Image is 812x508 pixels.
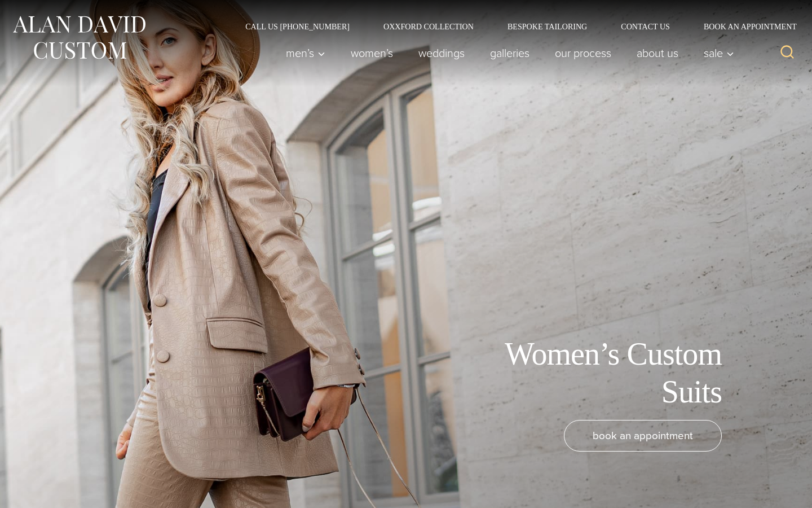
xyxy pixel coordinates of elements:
[774,40,801,67] button: View Search Form
[367,23,491,30] a: Oxxford Collection
[491,23,604,30] a: Bespoke Tailoring
[564,420,722,452] a: book an appointment
[228,23,367,30] a: Call Us [PHONE_NUMBER]
[468,335,722,411] h1: Women’s Custom Suits
[593,427,693,444] span: book an appointment
[478,42,542,64] a: Galleries
[704,47,734,59] span: Sale
[604,23,687,30] a: Contact Us
[338,42,406,64] a: Women’s
[687,23,801,30] a: Book an Appointment
[286,47,325,59] span: Men’s
[228,23,801,30] nav: Secondary Navigation
[542,42,624,64] a: Our Process
[406,42,478,64] a: weddings
[273,42,740,64] nav: Primary Navigation
[11,12,147,63] img: Alan David Custom
[624,42,691,64] a: About Us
